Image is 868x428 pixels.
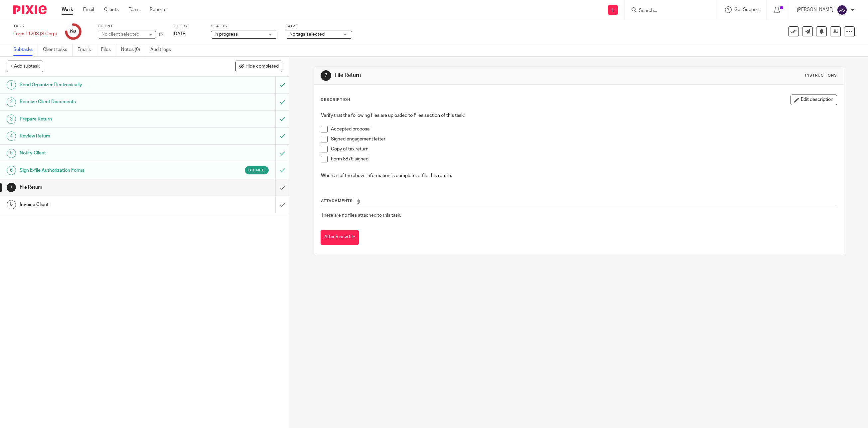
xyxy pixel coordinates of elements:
a: Client tasks [43,43,72,56]
a: Clients [104,6,119,13]
label: Task [13,24,57,29]
p: Form 8879 signed [331,156,837,162]
h1: Review Return [20,131,186,141]
a: Subtasks [13,43,38,56]
div: 1 [7,80,16,90]
label: Status [211,24,277,29]
h1: File Return [335,72,593,79]
div: 7 [321,70,331,81]
div: 4 [7,131,16,141]
div: Instructions [805,73,837,78]
span: Signed [248,167,265,173]
label: Due by [173,24,203,29]
div: 2 [7,98,16,107]
p: Description [321,97,350,103]
span: There are no files attached to this task. [321,213,401,218]
h1: Send Organizer Electronically [20,80,186,90]
p: When all of the above information is complete, e-file this return. [321,166,837,179]
label: Tags [286,24,352,29]
h1: Receive Client Documents [20,97,186,107]
a: Reports [150,6,166,13]
span: Attachments [321,199,353,203]
img: svg%3E [837,5,847,15]
button: Attach new file [321,230,359,245]
h1: Invoice Client [20,200,186,210]
div: 8 [7,200,16,209]
a: Team [129,6,140,13]
p: Copy of tax return [331,146,837,152]
span: Get Support [734,7,760,12]
div: No client selected [101,31,145,38]
h1: Notify Client [20,148,186,158]
div: 7 [7,183,16,192]
a: Emails [77,43,96,56]
div: 6 [7,166,16,175]
small: /8 [73,30,76,34]
p: Verify that the following files are uploaded to Files section of this task: [321,112,837,119]
span: Hide completed [245,64,279,69]
a: Files [101,43,116,56]
a: Audit logs [150,43,176,56]
h1: File Return [20,182,186,192]
h1: Sign E-file Authorization Forms [20,165,186,175]
span: In progress [215,32,238,37]
div: 3 [7,114,16,124]
div: Form 1120S (S Corp) [13,31,57,37]
div: 6 [70,28,76,35]
img: Pixie [13,5,47,14]
a: Email [83,6,94,13]
p: [PERSON_NAME] [797,6,833,13]
button: Edit description [791,95,837,105]
p: Accepted proposal [331,126,837,132]
button: + Add subtask [7,61,43,72]
h1: Prepare Return [20,114,186,124]
label: Client [98,24,164,29]
div: 5 [7,149,16,158]
input: Search [638,8,698,14]
a: Work [62,6,73,13]
button: Hide completed [235,61,282,72]
p: Signed engagement letter [331,136,837,142]
span: No tags selected [289,32,325,37]
span: [DATE] [173,32,187,36]
a: Notes (0) [121,43,145,56]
